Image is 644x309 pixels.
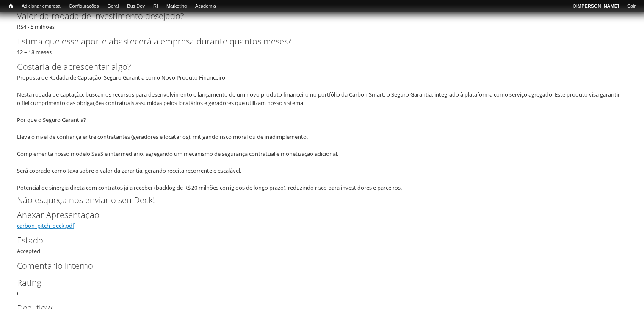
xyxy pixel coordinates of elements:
[17,35,627,56] div: 12 – 18 meses
[8,3,13,9] span: Início
[123,2,149,11] a: Bus Dev
[17,259,613,272] label: Comentário interno
[623,2,640,11] a: Sair
[17,234,613,247] label: Estado
[17,209,613,221] label: Anexar Apresentação
[17,222,74,229] a: carbon_pitch_deck.pdf
[162,2,191,11] a: Marketing
[17,10,627,31] div: R$4 - 5 milhões
[17,234,627,255] div: Accepted
[17,35,613,48] label: Estima que esse aporte abastecerá a empresa durante quantos meses?
[568,2,623,11] a: Olá[PERSON_NAME]
[17,73,622,192] div: Proposta de Rodada de Captação. Seguro Garantia como Novo Produto Financeiro Nesta rodada de capt...
[17,61,613,73] label: Gostaria de acrescentar algo?
[17,276,613,289] label: Rating
[17,2,65,11] a: Adicionar empresa
[4,2,17,10] a: Início
[17,196,627,204] h2: Não esqueça nos enviar o seu Deck!
[191,2,220,11] a: Academia
[17,10,613,22] label: Valor da rodada de investimento desejado?
[149,2,162,11] a: RI
[103,2,123,11] a: Geral
[580,3,619,8] strong: [PERSON_NAME]
[65,2,103,11] a: Configurações
[17,276,627,298] div: C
